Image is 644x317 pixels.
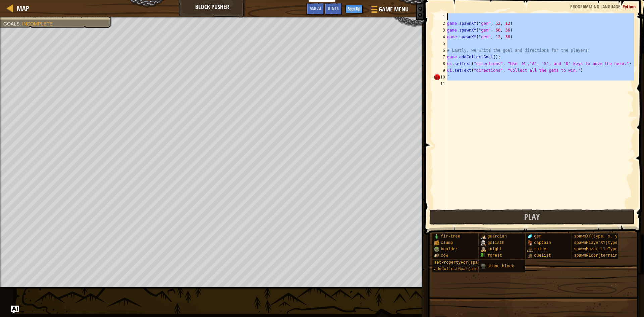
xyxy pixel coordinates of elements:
span: gem [534,234,541,239]
img: portrait.png [481,264,486,269]
img: portrait.png [434,253,439,258]
div: 11 [434,81,447,87]
img: portrait.png [527,253,533,258]
span: : [620,3,623,10]
div: 3 [434,27,447,34]
button: Play [429,209,635,225]
span: guardian [487,234,507,239]
span: spawnXY(type, x, y) [574,234,620,239]
span: Goals [3,21,19,27]
div: 2 [434,20,447,27]
span: addCollectGoal(amount) [434,267,487,271]
img: portrait.png [527,240,533,246]
div: 10 [434,74,447,81]
span: spawnPlayerXY(type, x, y) [574,241,634,245]
div: 5 [434,40,447,47]
span: Map [17,4,29,13]
span: Ask AI [310,5,321,11]
span: captain [534,241,551,245]
span: Programming language [570,3,620,10]
span: Hints [328,5,339,11]
img: portrait.png [481,253,486,258]
button: Ask AI [306,3,324,15]
div: 9 [434,67,447,74]
span: Game Menu [379,5,409,14]
span: : [19,21,22,27]
div: 8 [434,60,447,67]
div: 7 [434,54,447,60]
span: Python [623,3,636,10]
span: duelist [534,253,551,258]
span: stone-block [487,264,514,269]
img: portrait.png [481,234,486,239]
span: boulder [441,247,458,252]
span: spawnMaze(tileType, seed) [574,247,634,252]
img: portrait.png [434,234,439,239]
span: raider [534,247,548,252]
button: Ask AI [11,306,19,314]
span: Play [524,211,540,222]
span: fir-tree [441,234,460,239]
button: Game Menu [366,3,413,18]
button: Sign Up [345,5,363,13]
span: Incomplete [22,21,53,27]
img: portrait.png [527,247,533,252]
img: portrait.png [434,240,439,246]
span: setPropertyFor(spawnType, key, value) [434,260,523,265]
img: portrait.png [527,234,533,239]
span: spawnFloor(terrainType, seed) [574,253,644,258]
div: 6 [434,47,447,54]
div: 4 [434,34,447,40]
a: Map [13,4,29,13]
span: cow [441,253,448,258]
img: portrait.png [481,247,486,252]
span: goliath [487,241,504,245]
div: 1 [434,13,447,20]
img: portrait.png [481,240,486,246]
span: clump [441,241,453,245]
img: portrait.png [434,247,439,252]
span: knight [487,247,502,252]
span: forest [487,253,502,258]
